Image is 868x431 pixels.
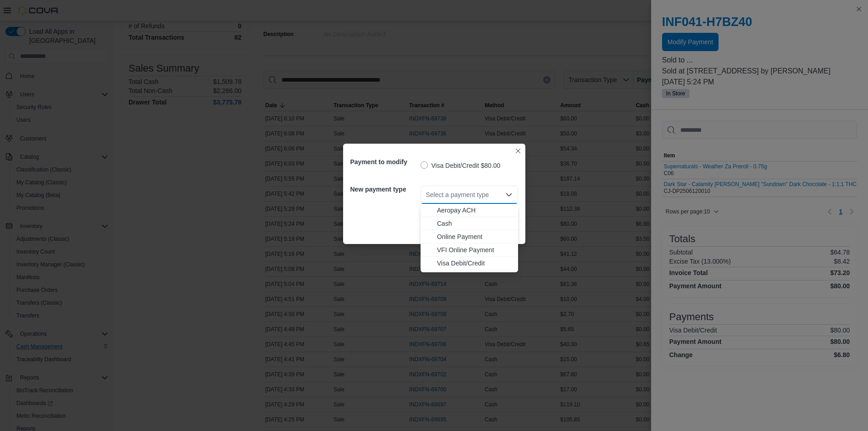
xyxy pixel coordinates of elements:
[437,259,513,268] span: Visa Debit/Credit
[421,204,518,217] button: Aeropay ACH
[437,245,513,254] span: VFI Online Payment
[437,219,513,228] span: Cash
[350,153,419,171] h5: Payment to modify
[437,232,513,241] span: Online Payment
[421,217,518,230] button: Cash
[437,206,513,215] span: Aeropay ACH
[426,189,427,200] input: Accessible screen reader label
[505,191,513,198] button: Close list of options
[421,204,518,270] div: Choose from the following options
[421,160,501,171] label: Visa Debit/Credit $80.00
[421,257,518,270] button: Visa Debit/Credit
[421,230,518,244] button: Online Payment
[350,180,419,198] h5: New payment type
[513,145,524,156] button: Closes this modal window
[421,244,518,257] button: VFI Online Payment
